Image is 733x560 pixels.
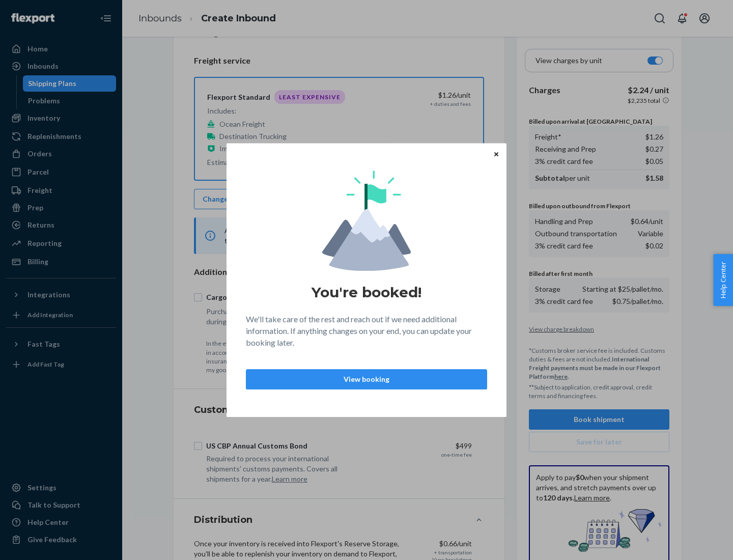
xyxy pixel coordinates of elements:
img: svg+xml,%3Csvg%20viewBox%3D%220%200%20174%20197%22%20fill%3D%22none%22%20xmlns%3D%22http%3A%2F%2F... [322,171,411,271]
button: Close [491,148,501,159]
h1: You're booked! [312,283,421,301]
p: View booking [255,374,478,384]
p: We'll take care of the rest and reach out if we need additional information. If anything changes ... [246,314,487,349]
button: View booking [246,369,487,389]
